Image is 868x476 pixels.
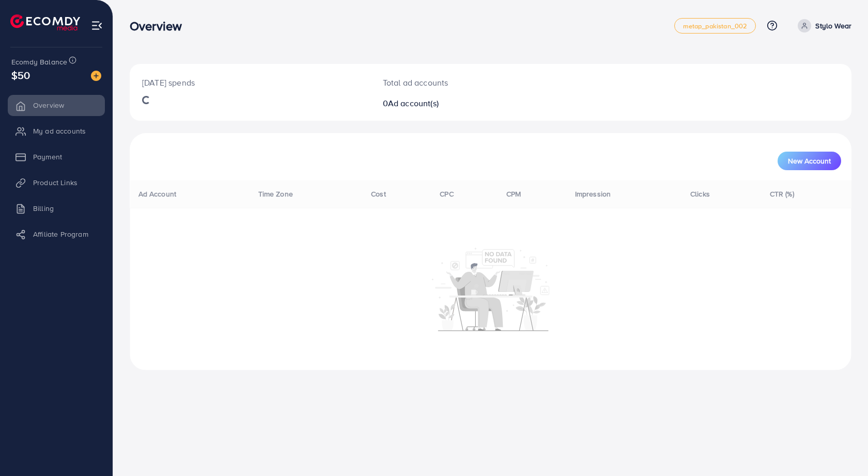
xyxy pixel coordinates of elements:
span: metap_pakistan_002 [683,23,748,29]
a: metap_pakistan_002 [674,18,756,34]
span: Ad account(s) [388,97,439,109]
img: image [91,71,101,81]
a: Stylo Wear [794,19,851,32]
p: [DATE] spends [142,76,358,89]
span: New Account [788,157,831,165]
span: $50 [11,68,30,83]
img: logo [10,14,80,30]
p: Total ad accounts [383,76,538,89]
span: Ecomdy Balance [11,57,67,67]
p: Stylo Wear [815,20,851,32]
img: menu [91,20,103,31]
h3: Overview [130,19,190,34]
h2: 0 [383,99,538,108]
button: New Account [778,152,841,170]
